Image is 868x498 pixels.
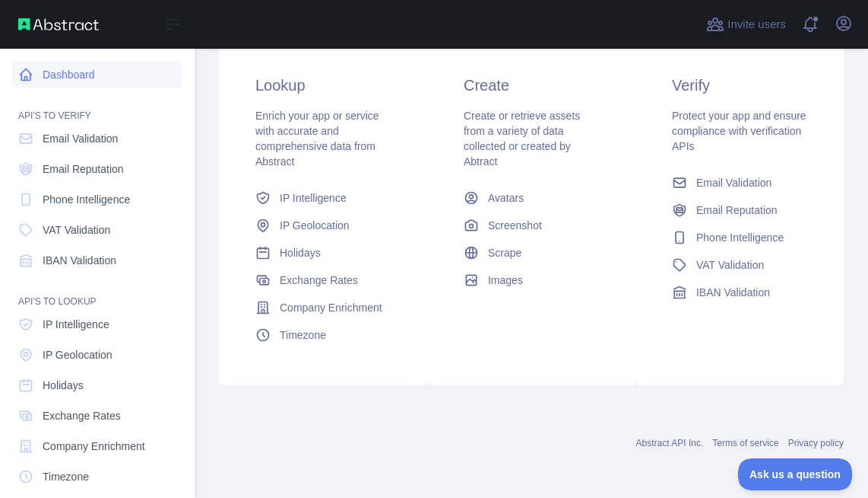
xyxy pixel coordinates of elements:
span: Create or retrieve assets from a variety of data collected or created by Abtract [464,110,580,168]
span: Timezone [43,469,89,484]
a: IBAN Validation [666,279,813,306]
a: Phone Intelligence [666,224,813,251]
div: API'S TO VERIFY [12,91,182,122]
a: IP Geolocation [249,212,397,239]
span: VAT Validation [696,257,764,273]
span: Email Reputation [696,203,778,218]
h3: Lookup [255,75,391,96]
span: Holidays [43,378,84,393]
span: Email Reputation [43,161,124,177]
h3: Create [464,75,599,96]
span: Exchange Rates [280,273,358,288]
a: Email Validation [12,125,182,152]
span: IP Intelligence [280,190,347,206]
div: API'S TO LOOKUP [12,277,182,308]
span: Screenshot [488,218,542,233]
span: IP Geolocation [43,347,112,362]
a: IP Intelligence [12,311,182,338]
a: Email Reputation [666,196,813,224]
a: Email Reputation [12,155,182,183]
span: Email Validation [43,131,118,146]
a: Avatars [458,184,605,212]
span: Exchange Rates [43,408,121,423]
a: VAT Validation [666,251,813,279]
a: Privacy policy [788,438,844,449]
span: Scrape [488,245,521,260]
button: Invite users [703,12,789,37]
span: Phone Intelligence [43,192,130,207]
a: Email Validation [666,169,813,196]
a: Exchange Rates [12,402,182,429]
span: IP Intelligence [43,317,109,332]
span: Company Enrichment [43,439,145,454]
span: Timezone [280,327,326,343]
a: Company Enrichment [12,433,182,460]
span: Avatars [488,190,524,206]
a: Holidays [249,239,397,267]
span: VAT Validation [43,222,110,238]
iframe: Toggle Customer Support [738,458,853,490]
span: IP Geolocation [280,218,350,233]
h3: Verify [672,75,807,96]
span: Invite users [727,16,786,34]
a: IP Geolocation [12,341,182,369]
a: Screenshot [458,212,605,239]
a: Holidays [12,372,182,399]
span: IBAN Validation [43,253,116,268]
span: Images [488,273,523,288]
a: VAT Validation [12,216,182,244]
span: Company Enrichment [280,300,382,315]
span: Protect your app and ensure compliance with verification APIs [672,110,806,152]
a: Dashboard [12,61,182,88]
span: IBAN Validation [696,285,770,300]
a: Company Enrichment [249,294,397,321]
span: Enrich your app or service with accurate and comprehensive data from Abstract [255,110,379,168]
a: Timezone [12,463,182,490]
a: Scrape [458,239,605,267]
span: Phone Intelligence [696,230,784,245]
span: Holidays [280,245,321,260]
a: Abstract API Inc. [636,438,704,449]
span: Email Validation [696,175,771,190]
a: IP Intelligence [249,184,397,212]
img: Abstract API [18,18,99,30]
a: Terms of service [712,438,778,449]
a: Timezone [249,321,397,349]
a: Images [458,267,605,294]
a: IBAN Validation [12,247,182,274]
a: Phone Intelligence [12,186,182,213]
a: Exchange Rates [249,267,397,294]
